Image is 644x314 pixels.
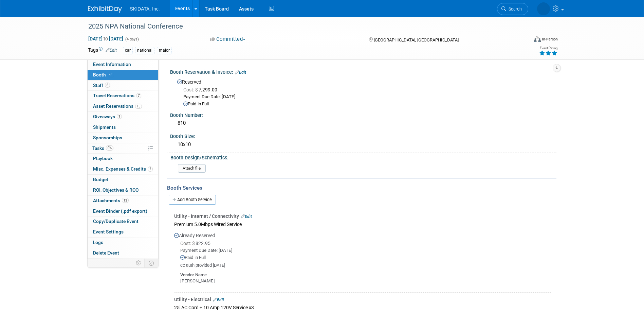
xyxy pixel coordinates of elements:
[157,47,172,54] div: major
[180,241,196,246] span: Cost: $
[88,216,158,227] a: Copy/Duplicate Event
[93,135,122,140] span: Sponsorships
[93,187,139,193] span: ROI, Objectives & ROO
[167,184,556,192] div: Booth Services
[180,263,551,268] div: cc auth provided [DATE]
[88,101,158,111] a: Asset Reservations15
[117,114,122,119] span: 1
[93,124,116,130] span: Shipments
[534,36,541,42] img: Format-Inperson.png
[88,238,158,248] a: Logs
[93,177,108,182] span: Budget
[542,37,558,42] div: In-Person
[144,259,158,267] td: Toggle Event Tabs
[88,206,158,216] a: Event Binder (.pdf export)
[93,83,110,88] span: Staff
[174,213,551,220] div: Utility - Internet / Connectivity
[537,2,550,15] img: Mary Beth McNair
[86,20,518,33] div: 2025 NPA National Conference
[241,214,252,219] a: Edit
[174,296,551,303] div: Utility - Electrical
[235,70,246,75] a: Edit
[180,278,551,284] div: [PERSON_NAME]
[93,156,113,161] span: Playbook
[93,198,129,203] span: Attachments
[135,47,154,54] div: national
[374,37,459,42] span: [GEOGRAPHIC_DATA], [GEOGRAPHIC_DATA]
[88,36,124,42] span: [DATE] [DATE]
[180,255,551,261] div: Paid in Full
[122,198,129,203] span: 13
[88,154,158,164] a: Playbook
[183,94,551,100] div: Payment Due Date: [DATE]
[88,70,158,80] a: Booth
[93,240,103,245] span: Logs
[174,229,551,290] div: Already Reserved
[88,185,158,195] a: ROI, Objectives & ROO
[109,73,112,76] i: Booth reservation complete
[175,118,551,128] div: 810
[180,241,213,246] span: 822.95
[180,247,551,254] div: Payment Due Date: [DATE]
[183,87,220,92] span: 7,299.00
[136,93,141,98] span: 7
[88,196,158,206] a: Attachments13
[175,139,551,150] div: 10x10
[123,47,133,54] div: car
[88,133,158,143] a: Sponsorships
[88,59,158,70] a: Event Information
[170,110,556,119] div: Booth Number:
[169,195,216,205] a: Add Booth Service
[183,87,199,92] span: Cost: $
[506,6,522,12] span: Search
[133,259,145,267] td: Personalize Event Tab Strip
[93,72,114,77] span: Booth
[93,208,147,214] span: Event Binder (.pdf export)
[88,122,158,133] a: Shipments
[93,166,153,172] span: Misc. Expenses & Credits
[93,229,124,234] span: Event Settings
[88,112,158,122] a: Giveaways1
[93,103,142,109] span: Asset Reservations
[174,303,551,312] div: 25' AC Cord + 10 Amp 120V Service x3
[93,219,139,224] span: Copy/Duplicate Event
[88,143,158,154] a: Tasks0%
[93,250,119,256] span: Delete Event
[105,83,110,88] span: 8
[92,145,113,151] span: Tasks
[106,145,113,151] span: 0%
[213,297,224,302] a: Edit
[88,164,158,174] a: Misc. Expenses & Credits2
[180,271,551,278] div: Vendor Name
[135,104,142,109] span: 15
[170,153,553,161] div: Booth Design/Schematics:
[88,175,158,185] a: Budget
[88,227,158,237] a: Event Settings
[148,167,153,172] span: 2
[93,62,131,67] span: Event Information
[106,48,117,53] a: Edit
[175,77,551,107] div: Reserved
[103,36,109,41] span: to
[130,6,160,12] span: SKIDATA, Inc.
[88,248,158,258] a: Delete Event
[93,114,122,119] span: Giveaways
[88,81,158,91] a: Staff8
[170,131,556,140] div: Booth Size:
[183,101,551,107] div: Paid in Full
[88,47,117,54] td: Tags
[488,35,558,46] div: Event Format
[174,220,551,229] div: Premium 5.0Mbps Wired Service
[125,37,139,41] span: (4 days)
[208,36,248,43] button: Committed
[93,93,141,98] span: Travel Reservations
[497,3,528,15] a: Search
[88,91,158,101] a: Travel Reservations7
[88,6,122,13] img: ExhibitDay
[539,47,557,50] div: Event Rating
[170,67,556,76] div: Booth Reservation & Invoice:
